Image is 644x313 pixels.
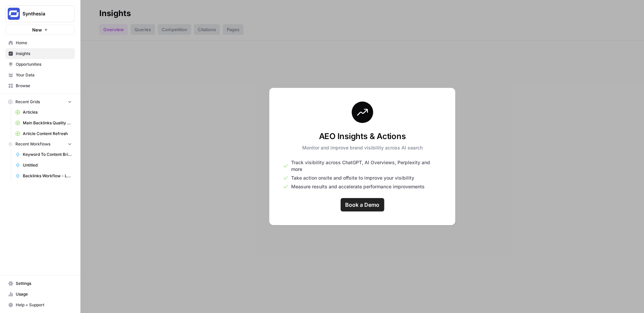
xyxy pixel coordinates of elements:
button: New [5,25,75,35]
a: Main Backlinks Quality Checker - MAIN [12,118,75,128]
button: Workspace: Synthesia [5,5,75,22]
a: Opportunities [5,59,75,70]
span: Home [16,40,72,46]
p: Monitor and improve brand visibility across AI search [302,144,423,151]
span: Untitled [23,162,72,168]
h3: AEO Insights & Actions [302,131,423,142]
span: Article Content Refresh [23,131,72,137]
a: Article Content Refresh [12,128,75,139]
span: Recent Workflows [15,141,50,147]
button: Recent Grids [5,97,75,107]
button: Help + Support [5,300,75,310]
span: New [32,26,42,33]
span: Synthesia [22,10,63,17]
span: Opportunities [16,61,72,67]
a: Book a Demo [340,198,384,211]
a: Your Data [5,70,75,80]
a: Untitled [12,160,75,171]
span: Usage [16,291,72,297]
a: Browse [5,80,75,91]
span: Backlinks Workflow - Latest [23,173,72,179]
span: Take action onsite and offsite to improve your visibility [291,175,414,181]
a: Home [5,38,75,48]
span: Settings [16,280,72,287]
span: Track visibility across ChatGPT, AI Overviews, Perplexity and more [291,159,442,173]
a: Backlinks Workflow - Latest [12,171,75,181]
img: Synthesia Logo [8,8,20,20]
span: Your Data [16,72,72,78]
span: Articles [23,109,72,115]
span: Keyword To Content Brief [23,151,72,158]
span: Recent Grids [15,99,40,105]
span: Main Backlinks Quality Checker - MAIN [23,120,72,126]
span: Insights [16,51,72,57]
span: Measure results and accelerate performance improvements [291,183,425,190]
span: Browse [16,83,72,89]
span: Book a Demo [345,201,379,209]
a: Settings [5,278,75,289]
button: Recent Workflows [5,139,75,149]
a: Articles [12,107,75,118]
a: Usage [5,289,75,300]
span: Help + Support [16,302,72,308]
a: Keyword To Content Brief [12,149,75,160]
a: Insights [5,48,75,59]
